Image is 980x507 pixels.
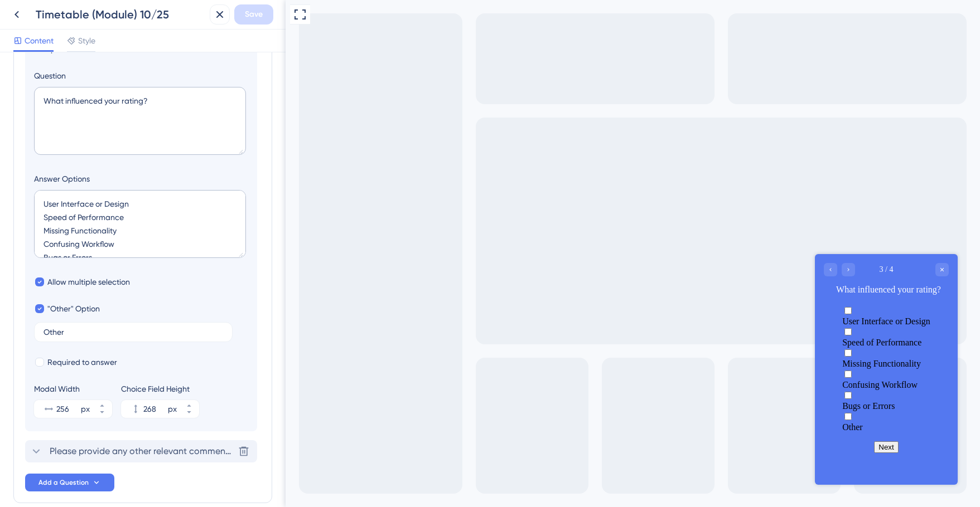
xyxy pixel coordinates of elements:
[245,8,263,21] span: Save
[179,409,199,418] button: px
[168,402,177,416] div: px
[34,190,246,258] textarea: User Interface or Design Speed of Performance Missing Functionality Confusing Workflow Bugs or Er...
[121,382,199,396] div: Choice Field Height
[92,409,112,418] button: px
[36,7,205,22] div: Timetable (Module) 10/25
[529,254,672,485] iframe: UserGuiding Survey
[92,400,112,409] button: px
[38,478,89,487] span: Add a Question
[25,34,54,47] span: Content
[34,382,112,396] div: Modal Width
[50,445,234,458] span: Please provide any other relevant comments/feedback
[34,172,248,186] label: Answer Options
[143,402,166,416] input: px
[25,474,114,491] button: Add a Question
[44,328,223,336] input: Type the value
[78,34,95,47] span: Style
[179,400,199,409] button: px
[47,302,100,315] span: "Other" Option
[47,275,130,289] span: Allow multiple selection
[81,402,90,416] div: px
[56,402,79,416] input: px
[47,355,117,369] span: Required to answer
[34,87,246,155] textarea: What influenced your rating?
[234,4,273,25] button: Save
[34,69,248,82] label: Question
